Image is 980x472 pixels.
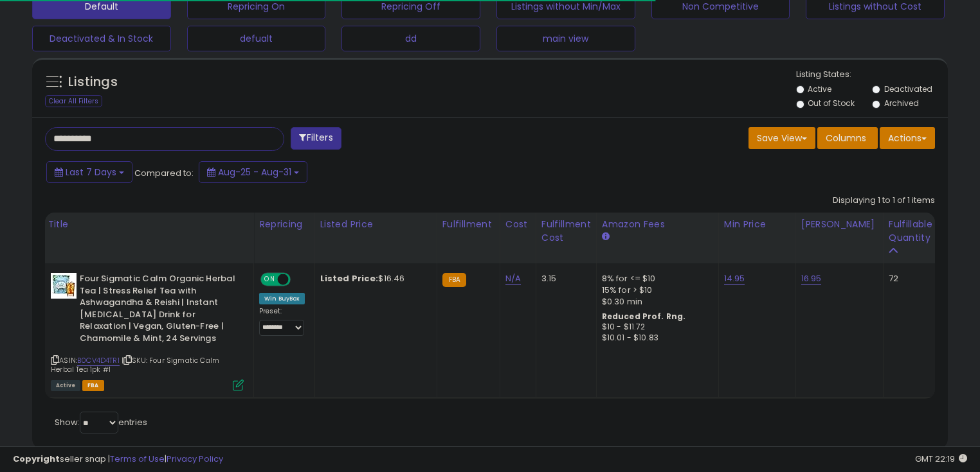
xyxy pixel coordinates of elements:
button: Last 7 Days [46,161,132,183]
span: Aug-25 - Aug-31 [218,166,291,179]
button: Columns [817,127,878,149]
div: Displaying 1 to 1 of 1 items [833,195,935,207]
h5: Listings [68,73,118,91]
button: defualt [187,26,326,51]
button: Filters [291,127,341,150]
div: Min Price [724,218,790,231]
span: Columns [826,132,866,144]
a: B0CV4D4TR1 [77,355,120,366]
div: 3.15 [541,273,586,284]
p: Listing States: [796,69,948,81]
b: Four Sigmatic Calm Organic Herbal Tea | Stress Relief Tea with Ashwagandha & Reishi | Instant [ME... [80,273,236,347]
span: ON [262,274,278,285]
div: Listed Price [320,218,431,231]
button: dd [341,26,480,51]
label: Out of Stock [808,98,855,109]
div: [PERSON_NAME] [801,218,878,231]
div: Title [48,218,248,231]
span: Compared to: [134,167,194,179]
label: Active [808,83,831,94]
small: FBA [442,273,466,287]
strong: Copyright [13,453,60,465]
span: Last 7 Days [66,166,116,179]
div: seller snap | | [13,453,223,466]
span: All listings currently available for purchase on Amazon [51,380,80,391]
small: Amazon Fees. [602,231,610,243]
button: Aug-25 - Aug-31 [199,161,307,183]
div: Fulfillable Quantity [889,218,933,245]
div: $10 - $11.72 [602,322,709,333]
img: 51Mi55RAPpL._SL40_.jpg [51,273,77,299]
div: 15% for > $10 [602,284,709,296]
span: OFF [289,274,309,285]
div: $10.01 - $10.83 [602,333,709,344]
div: Cost [505,218,531,231]
div: Fulfillment [442,218,495,231]
span: | SKU: Four Sigmatic Calm Herbal Tea 1pk #1 [51,355,219,374]
a: N/A [505,272,521,285]
span: 2025-09-8 22:19 GMT [915,453,967,465]
div: Repricing [259,218,309,231]
div: 8% for <= $10 [602,273,709,284]
div: Amazon Fees [602,218,713,231]
label: Deactivated [884,83,932,94]
a: Terms of Use [110,453,165,465]
button: Deactivated & In Stock [32,26,171,51]
a: 14.95 [724,272,745,285]
div: Clear All Filters [45,95,102,107]
b: Listed Price: [320,272,379,284]
b: Reduced Prof. Rng. [602,311,686,322]
button: Save View [749,127,815,149]
label: Archived [884,98,919,109]
a: 16.95 [801,272,822,285]
a: Privacy Policy [167,453,223,465]
div: Preset: [259,307,305,336]
div: $0.30 min [602,296,709,308]
div: Fulfillment Cost [541,218,591,245]
button: Actions [880,127,935,149]
span: FBA [82,380,104,391]
div: 72 [889,273,929,284]
button: main view [496,26,635,51]
div: ASIN: [51,273,244,389]
div: Win BuyBox [259,293,305,304]
span: Show: entries [55,416,147,428]
div: $16.46 [320,273,427,284]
